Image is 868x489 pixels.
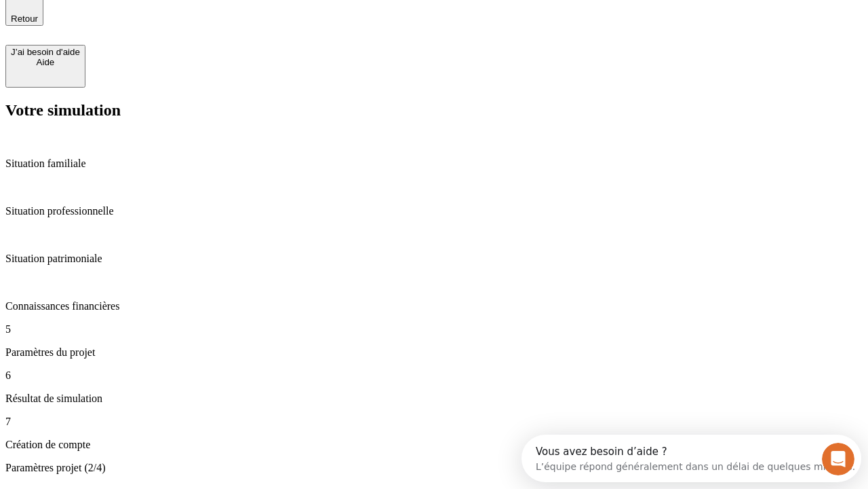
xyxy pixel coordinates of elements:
p: Situation professionnelle [5,205,863,217]
p: Résultat de simulation [5,393,863,405]
p: Paramètres du projet [5,346,863,359]
p: Création de compte [5,439,863,451]
div: J’ai besoin d'aide [11,47,80,57]
h2: Votre simulation [5,101,863,120]
p: Paramètres projet (2/4) [5,462,863,474]
span: Retour [11,14,38,24]
p: 7 [5,416,863,428]
p: Connaissances financières [5,300,863,312]
button: J’ai besoin d'aideAide [5,45,85,88]
p: Situation patrimoniale [5,253,863,265]
div: Ouvrir le Messenger Intercom [5,5,374,43]
div: Vous avez besoin d’aide ? [14,12,334,22]
p: 6 [5,369,863,382]
iframe: Intercom live chat [822,443,854,475]
iframe: Intercom live chat discovery launcher [521,435,861,482]
p: 5 [5,323,863,336]
p: Situation familiale [5,158,863,170]
div: L’équipe répond généralement dans un délai de quelques minutes. [14,22,334,37]
div: Aide [11,57,80,67]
